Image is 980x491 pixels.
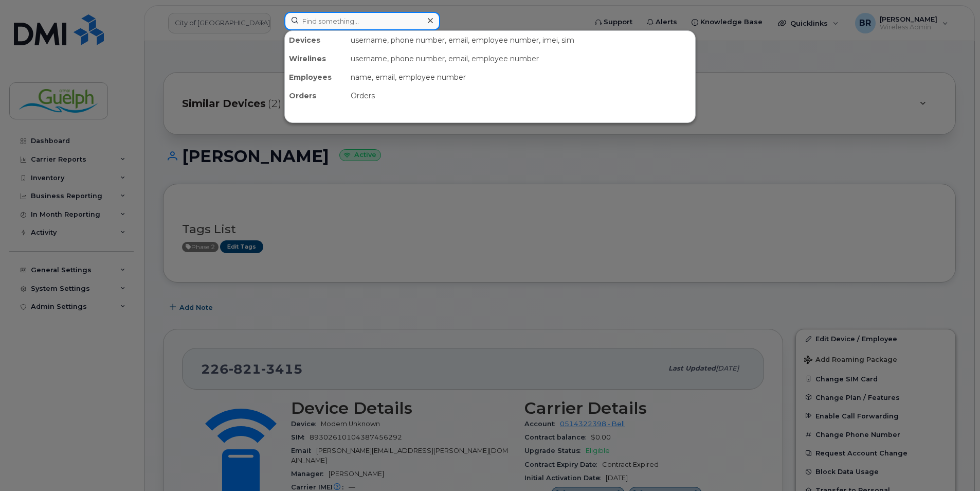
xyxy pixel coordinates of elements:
div: Wirelines [285,49,347,68]
div: Orders [285,86,347,105]
div: username, phone number, email, employee number, imei, sim [347,31,695,49]
div: Employees [285,68,347,86]
div: username, phone number, email, employee number [347,49,695,68]
div: Devices [285,31,347,49]
div: Orders [347,86,695,105]
div: name, email, employee number [347,68,695,86]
